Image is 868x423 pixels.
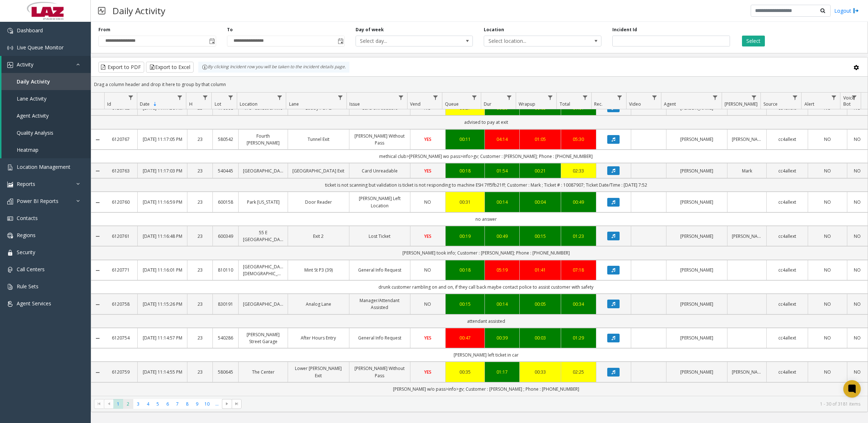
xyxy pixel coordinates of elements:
a: Park [US_STATE] [243,199,283,206]
a: Collapse Details [91,200,104,206]
a: 00:15 [450,301,480,308]
a: 00:47 [450,334,480,341]
div: By clicking Incident row you will be taken to the incident details page. [198,62,349,73]
td: [PERSON_NAME] took info; Customer : [PERSON_NAME]; Phone : [PHONE_NUMBER] [104,246,868,260]
a: 540445 [217,167,234,174]
span: Security [17,249,35,256]
a: cc4allext [771,233,803,240]
span: Select location... [484,36,577,46]
a: Video Filter Menu [650,93,660,102]
span: Regions [17,232,36,239]
span: Vend [410,101,421,107]
span: Select day... [356,36,449,46]
span: NO [424,301,431,307]
a: Tunnel Exit [292,136,344,143]
a: NO [852,199,863,206]
span: Call Centers [17,266,45,273]
span: Go to the next page [224,401,230,407]
div: 00:39 [489,334,515,341]
span: Page 5 [153,399,163,409]
a: 540286 [217,334,234,341]
a: 00:14 [489,301,515,308]
label: Location [484,27,504,33]
a: 23 [192,233,208,240]
a: [PERSON_NAME] [671,136,723,143]
span: YES [424,136,431,142]
a: 600349 [217,233,234,240]
span: Lane [289,101,299,107]
a: [PERSON_NAME] [732,369,762,375]
a: 00:49 [489,233,515,240]
a: [GEOGRAPHIC_DATA] Exit [292,167,344,174]
span: Lot [215,101,221,107]
a: NO [812,136,843,143]
a: 04:14 [489,136,515,143]
span: Page 8 [182,399,192,409]
a: Lot Filter Menu [226,93,235,102]
a: [GEOGRAPHIC_DATA] [243,167,283,174]
a: 6120760 [109,199,133,206]
a: [GEOGRAPHIC_DATA] [243,301,283,308]
a: Wrapup Filter Menu [545,93,555,102]
a: 00:34 [565,301,592,308]
td: ticket is not scanning but validation is ticket is not responding to machine ESH 7ff5fb21ff; Cust... [104,178,868,192]
span: Power BI Reports [17,198,58,204]
a: Lane Filter Menu [335,93,345,102]
a: Queue Filter Menu [470,93,479,102]
span: [PERSON_NAME] [725,101,758,107]
a: 6120761 [109,233,133,240]
img: 'icon' [7,62,13,68]
a: cc4allext [771,167,803,174]
a: After Hours Entry [292,334,344,341]
span: Queue [445,101,459,107]
a: Agent Activity [1,107,91,124]
span: Sortable [152,101,158,107]
a: 00:14 [489,199,515,206]
a: Activity [1,56,91,73]
label: Incident Id [612,27,637,33]
a: cc4allext [771,301,803,308]
a: Collapse Details [91,168,104,174]
a: NO [852,369,863,375]
span: Lane Activity [17,95,46,102]
span: Voice Bot [843,95,855,107]
a: 6120771 [109,267,133,273]
span: Go to the last page [232,399,242,409]
a: Analog Lane [292,301,344,308]
td: advised to pay at exit [104,115,868,129]
a: 00:11 [450,136,480,143]
div: 05:30 [565,136,592,143]
a: 00:19 [450,233,480,240]
div: 00:18 [450,267,480,273]
a: [DATE] 11:14:57 PM [142,334,182,341]
a: [PERSON_NAME] [671,369,723,375]
a: 23 [192,334,208,341]
a: H Filter Menu [200,93,210,102]
a: NO [415,267,441,273]
a: Dur Filter Menu [504,93,514,102]
img: infoIcon.svg [202,64,208,70]
img: 'icon' [7,45,13,51]
div: 00:18 [450,167,480,174]
span: YES [424,233,431,239]
a: Lower [PERSON_NAME] Exit [292,365,344,379]
a: NO [852,301,863,308]
td: [PERSON_NAME] left ticket in car [104,348,868,362]
a: 00:31 [450,199,480,206]
a: 23 [192,167,208,174]
img: 'icon' [7,250,13,256]
div: 00:49 [565,199,592,206]
a: 02:25 [565,369,592,375]
a: [PERSON_NAME] Without Pass [354,365,406,379]
div: 05:19 [489,267,515,273]
a: YES [415,233,441,240]
a: 00:04 [524,199,556,206]
span: Location Management [17,163,70,170]
a: 01:41 [524,267,556,273]
a: 600158 [217,199,234,206]
a: General Info Request [354,334,406,341]
a: [PERSON_NAME] [671,334,723,341]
